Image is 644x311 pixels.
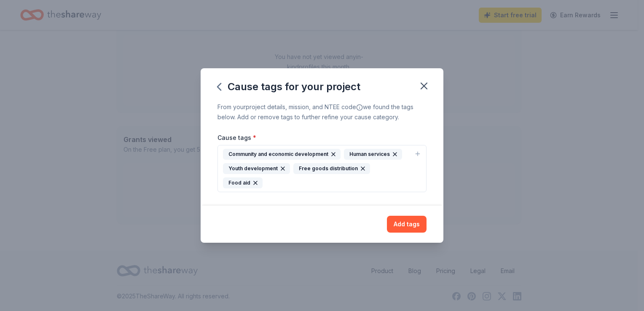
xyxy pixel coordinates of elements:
[217,145,427,192] button: Community and economic developmentHuman servicesYouth developmentFree goods distributionFood aid
[217,80,360,94] div: Cause tags for your project
[223,177,263,188] div: Food aid
[223,163,290,174] div: Youth development
[223,149,341,160] div: Community and economic development
[217,102,427,122] div: From your project details, mission, and NTEE code we found the tags below. Add or remove tags to ...
[293,163,370,174] div: Free goods distribution
[217,134,256,142] label: Cause tags
[344,149,402,160] div: Human services
[387,216,427,233] button: Add tags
